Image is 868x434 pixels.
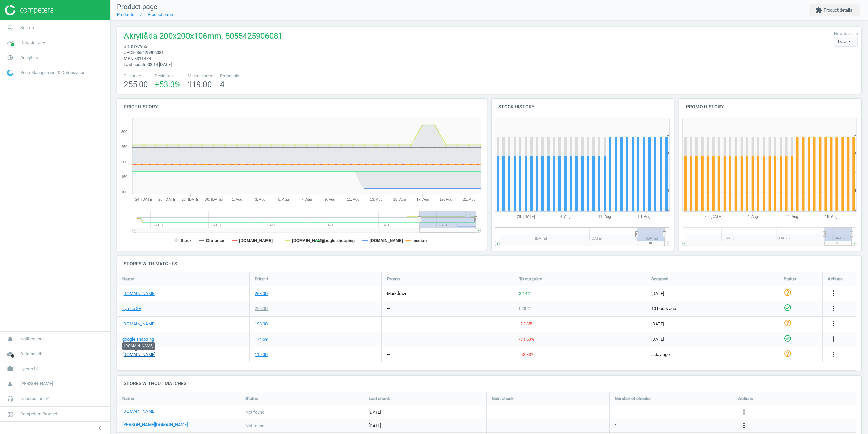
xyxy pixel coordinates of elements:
[369,409,481,415] span: [DATE]
[387,306,390,312] div: —
[121,160,127,164] text: 200
[124,50,133,55] span: upc :
[854,133,856,137] text: 4
[122,336,154,342] a: google shopping
[124,73,148,79] span: Our price
[122,342,155,350] div: [DOMAIN_NAME]
[492,396,514,402] span: Next check
[440,197,452,201] tspan: 19. Aug
[387,352,390,358] div: —
[519,306,531,311] span: 0.00 %
[740,421,748,430] button: more_vert
[615,396,651,402] span: Number of checks
[615,423,617,429] span: 1
[255,290,268,297] div: 263.00
[747,214,758,219] tspan: 4. Aug
[121,130,127,134] text: 300
[122,408,155,414] a: [DOMAIN_NAME]
[784,304,792,312] i: check_circle_outline
[121,190,127,194] text: 100
[20,411,60,417] span: Competera Products
[4,333,17,345] i: notifications
[20,336,45,342] span: Notifications
[519,321,534,326] span: -22.35 %
[117,256,861,272] h4: Stores with matches
[20,351,42,357] span: Data health
[651,276,668,282] span: Scanned
[122,396,134,402] span: Name
[679,99,862,115] h4: Promo history
[133,50,164,55] span: 5055425906081
[667,189,669,193] text: 1
[122,352,155,358] a: [DOMAIN_NAME]
[124,31,282,43] span: Akryllåda 200x200x106mm, 5055425906081
[4,51,17,64] i: pie_chart_outlined
[740,408,748,417] button: more_vert
[517,214,535,219] tspan: 28. [DATE]
[347,197,359,201] tspan: 11. Aug
[667,170,669,174] text: 2
[135,197,153,201] tspan: 24. [DATE]
[155,73,181,79] span: Deviation
[387,336,390,342] div: —
[816,7,822,13] i: extension
[245,409,264,415] span: Not found
[206,238,224,243] tspan: Our price
[255,197,265,201] tspan: 3. Aug
[784,319,792,327] i: help_outline
[492,409,495,415] span: —
[412,238,427,243] tspan: median
[301,197,312,201] tspan: 7. Aug
[324,197,335,201] tspan: 9. Aug
[20,40,45,46] span: Data delivery
[651,336,773,342] span: [DATE]
[265,276,270,281] i: arrow_downward
[91,423,108,432] button: chevron_left
[615,409,617,415] span: 1
[854,152,856,156] text: 3
[20,25,34,31] span: Search
[255,276,265,282] span: Price
[369,423,481,429] span: [DATE]
[4,362,17,375] i: work
[322,238,355,243] tspan: google shopping
[387,276,400,282] span: Promo
[740,408,748,416] i: more_vert
[651,352,773,358] span: a day ago
[122,276,134,282] span: Name
[829,304,837,313] i: more_vert
[5,5,53,15] img: ajHJNr6hYgQAAAAASUVORK5CYII=
[181,238,192,243] tspan: Stack
[370,197,382,201] tspan: 13. Aug
[667,152,669,156] text: 3
[519,337,534,342] span: -31.53 %
[651,321,773,327] span: [DATE]
[809,4,860,16] button: extensionProduct details
[387,321,390,327] div: —
[220,80,224,89] span: 4
[416,197,429,201] tspan: 17. Aug
[738,396,753,402] span: Actions
[220,73,239,79] span: Proposals
[147,12,173,17] a: Product page
[96,424,104,432] i: chevron_left
[121,145,127,149] text: 250
[155,80,181,89] span: +53.3 %
[245,423,264,429] span: Not found
[829,320,837,328] button: more_vert
[255,336,268,342] div: 174.59
[560,214,571,219] tspan: 4. Aug
[667,207,669,211] text: 0
[854,170,856,174] text: 2
[20,381,53,387] span: [PERSON_NAME]
[255,321,268,327] div: 198.00
[239,238,273,243] tspan: [DOMAIN_NAME]
[829,289,837,298] button: more_vert
[122,422,188,428] a: [PERSON_NAME][DOMAIN_NAME]
[122,321,155,327] a: [DOMAIN_NAME]
[124,80,148,89] span: 255.00
[20,366,39,372] span: Lyreco SE
[784,288,792,297] i: help_outline
[784,350,792,358] i: help_outline
[188,73,213,79] span: Minimal price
